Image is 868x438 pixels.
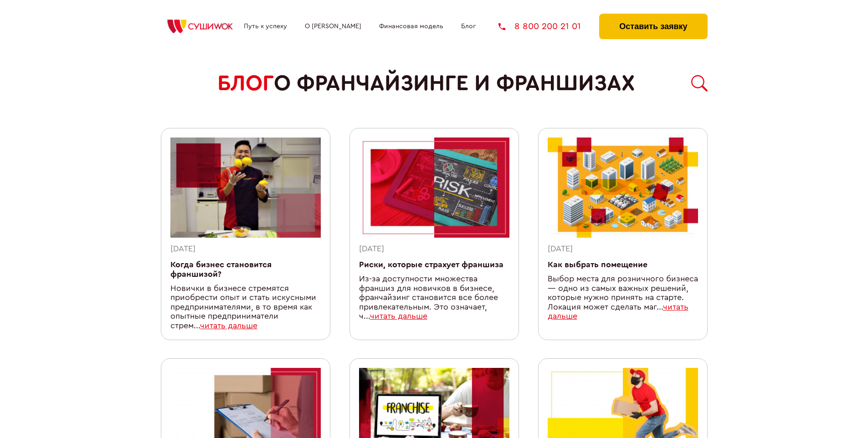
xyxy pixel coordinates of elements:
[370,312,427,320] a: читать дальше
[170,261,272,278] a: Когда бизнес становится франшизой?
[170,244,321,254] div: [DATE]
[599,14,707,39] button: Оставить заявку
[548,244,698,254] div: [DATE]
[498,22,581,31] a: 8 800 200 21 01
[244,23,287,30] a: Путь к успеху
[305,23,361,30] a: О [PERSON_NAME]
[217,71,274,96] span: БЛОГ
[170,284,321,331] div: Новички в бизнесе стремятся приобрести опыт и стать искусными предпринимателями, в то время как о...
[359,244,509,254] div: [DATE]
[548,261,647,269] a: Как выбрать помещение
[379,23,443,30] a: Финансовая модель
[359,275,509,321] div: Из-за доступности множества франшиз для новичков в бизнесе, франчайзинг становится все более прив...
[514,22,581,31] span: 8 800 200 21 01
[200,322,257,330] a: читать дальше
[274,71,635,96] span: о франчайзинге и франшизах
[548,275,698,321] div: Выбор места для розничного бизнеса — одно из самых важных решений, которые нужно принять на старт...
[461,23,476,30] a: Блог
[359,261,503,269] a: Риски, которые страхует франшиза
